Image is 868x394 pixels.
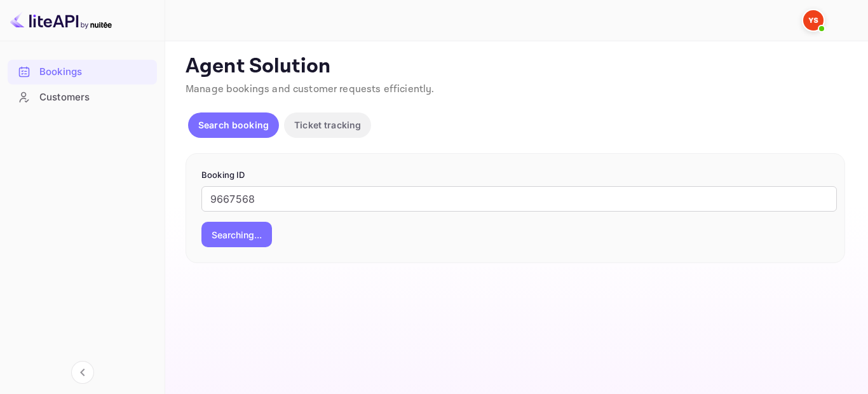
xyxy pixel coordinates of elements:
div: Customers [8,85,157,110]
div: Bookings [39,65,151,79]
button: Searching... [201,222,272,247]
a: Customers [8,85,157,109]
input: Enter Booking ID (e.g., 63782194) [201,186,837,212]
img: Yandex Support [803,10,824,31]
button: Collapse navigation [71,361,94,384]
div: Customers [39,90,151,105]
span: Manage bookings and customer requests efficiently. [186,83,435,96]
p: Booking ID [201,169,829,182]
p: Ticket tracking [294,118,361,132]
a: Bookings [8,60,157,83]
img: LiteAPI logo [10,10,112,31]
p: Search booking [198,118,269,132]
p: Agent Solution [186,54,845,79]
div: Bookings [8,60,157,85]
